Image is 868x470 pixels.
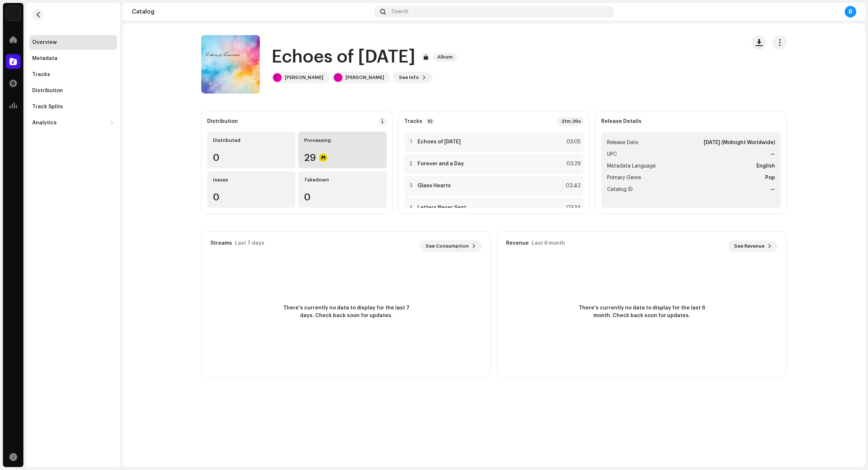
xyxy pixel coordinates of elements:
span: Release Date [607,138,638,147]
span: See Consumption [426,239,469,253]
div: Streams [210,240,232,246]
span: There's currently no data to display for the last 6 month. Check back soon for updates. [576,304,708,320]
div: Processing [304,138,381,143]
div: Metadata [32,56,57,61]
div: Track Splits [32,104,63,110]
span: There's currently no data to display for the last 7 days. Check back soon for updates. [280,304,412,320]
p-badge: 10 [425,118,435,125]
div: Catalog [132,9,371,15]
div: 02:42 [565,181,581,190]
strong: Pop [765,173,775,182]
div: Distribution [207,119,238,124]
div: Last 6 month [532,240,565,246]
span: Catalog ID [607,185,633,194]
strong: Echoes of [DATE] [418,139,461,145]
img: 1c16f3de-5afb-4452-805d-3f3454e20b1b [6,6,20,20]
span: See Info [399,70,419,85]
span: See Revenue [734,239,764,253]
re-m-nav-item: Tracks [29,67,117,82]
h1: Echoes of [DATE] [272,45,415,69]
div: Overview [32,40,57,45]
strong: Release Details [601,119,641,124]
div: 03:29 [565,159,581,168]
re-m-nav-item: Distribution [29,83,117,98]
div: Distribution [32,88,63,94]
strong: — [770,185,775,194]
strong: Tracks [404,119,422,124]
re-m-nav-item: Metadata [29,51,117,66]
button: See Consumption [420,240,482,252]
div: Distributed [213,138,289,143]
strong: — [770,150,775,159]
button: See Info [393,72,432,83]
strong: Letters Never Sent [418,205,466,211]
span: Search [392,9,408,15]
re-m-nav-item: Track Splits [29,99,117,114]
span: Metadata Language [607,162,656,170]
div: 03:34 [565,203,581,212]
strong: Forever and a Day [418,161,464,167]
div: B [845,6,856,18]
div: [PERSON_NAME] [285,75,323,80]
div: Analytics [32,120,57,126]
div: Issues [213,177,289,183]
re-m-nav-item: Overview [29,35,117,50]
span: Primary Genre [607,173,641,182]
div: 31m 39s [557,117,584,126]
div: Takedown [304,177,381,183]
span: Album [433,53,457,61]
div: 03:05 [565,138,581,146]
strong: English [756,162,775,170]
strong: [DATE] (Midnight Worldwide) [704,138,775,147]
re-m-nav-dropdown: Analytics [29,116,117,130]
div: [PERSON_NAME] [345,75,384,80]
div: Revenue [506,240,529,246]
div: Tracks [32,72,50,78]
strong: Glass Hearts [418,183,451,189]
button: See Revenue [728,240,778,252]
span: UPC [607,150,617,159]
div: Last 7 days [235,240,264,246]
